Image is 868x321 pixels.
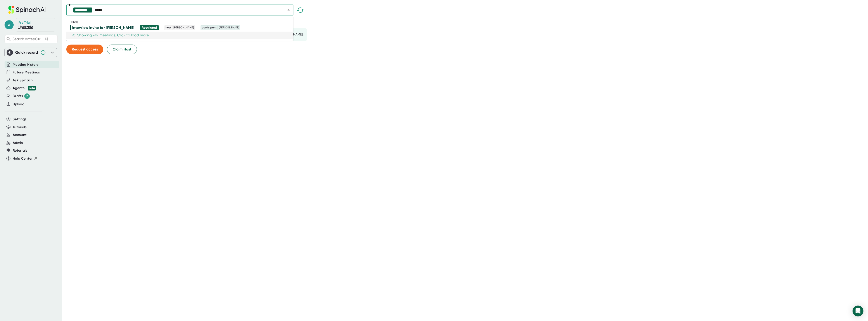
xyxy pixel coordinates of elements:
button: Admin [13,140,23,145]
button: Drafts 2 [13,93,30,99]
button: Settings [13,117,27,122]
button: Account [13,132,27,138]
span: z [5,20,14,29]
div: Agents [13,85,36,91]
div: Quick record [7,48,55,57]
div: Beta [28,86,36,90]
div: Interview Invite for [PERSON_NAME] [72,25,134,30]
span: [PERSON_NAME] [173,26,194,30]
span: Request access [72,47,98,51]
button: Close [285,7,292,13]
div: [DATE] [70,20,293,24]
button: Upload [13,102,24,107]
button: Future Meetings [13,70,40,75]
div: Restricted [142,26,157,30]
a: Upgrade [18,25,33,29]
button: Ask Spinach [13,78,33,83]
button: Agents Beta [13,85,36,91]
button: Help Center [13,156,37,161]
div: Quick record [15,50,38,55]
button: Claim Host [107,45,137,54]
span: [PERSON_NAME] [218,26,240,30]
div: 2 [24,93,30,99]
span: participant [201,26,217,30]
button: Referrals [13,148,27,153]
span: Help Center [13,156,33,161]
div: Showing 749 meetings. Click to load more. [72,33,149,38]
div: Pro Trial [18,21,31,25]
span: Claim Host [113,47,131,52]
div: Open Intercom Messenger [853,306,863,316]
button: Meeting History [13,62,39,67]
button: Tutorials [13,125,27,130]
div: Drafts [13,93,30,99]
span: host [165,26,172,30]
button: Request access [66,45,103,54]
span: Search notes (Ctrl + K) [12,37,48,41]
